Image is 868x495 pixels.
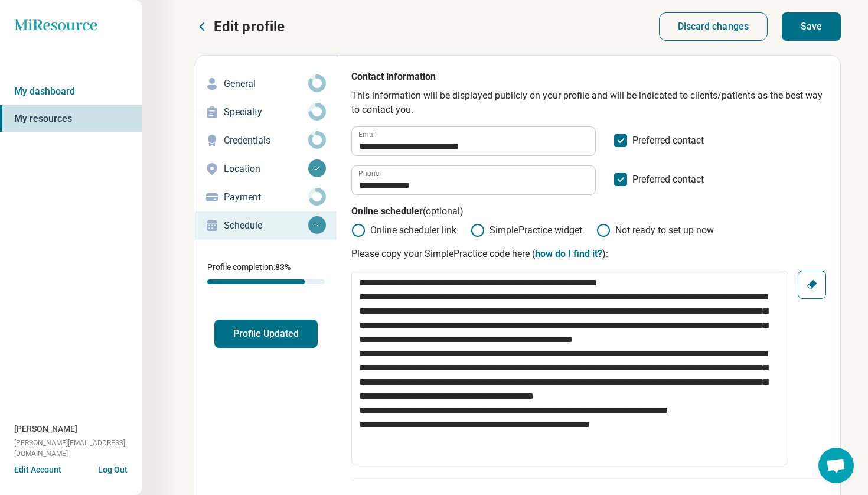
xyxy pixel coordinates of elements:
label: Not ready to set up now [596,223,714,237]
span: [PERSON_NAME] [14,423,77,435]
div: Profile completion: [195,254,337,291]
label: Phone [358,170,379,177]
span: (optional) [423,206,464,217]
a: Specialty [195,98,337,126]
span: Preferred contact [632,172,704,195]
label: Online scheduler link [351,223,456,237]
p: Contact information [351,70,826,89]
p: Payment [224,190,308,204]
span: [PERSON_NAME][EMAIL_ADDRESS][DOMAIN_NAME] [14,438,142,459]
label: SimplePractice widget [471,223,582,237]
p: Schedule [224,219,308,233]
a: Payment [195,183,337,211]
p: Please copy your SimplePractice code here ( ): [351,247,826,261]
a: Location [195,155,337,183]
div: Profile completion [207,279,325,284]
p: Credentials [224,133,308,148]
p: This information will be displayed publicly on your profile and will be indicated to clients/pati... [351,89,826,117]
div: Open chat [818,448,854,483]
a: Credentials [195,126,337,155]
p: Specialty [224,105,308,119]
a: General [195,70,337,98]
button: Edit Account [14,464,61,476]
p: General [224,77,308,91]
p: Location [224,162,308,176]
span: 83 % [275,262,291,272]
p: Online scheduler [351,204,826,223]
label: Email [358,131,377,138]
button: Save [782,12,841,41]
p: Edit profile [214,17,285,36]
button: Edit profile [195,17,285,36]
button: Profile Updated [214,320,318,348]
a: Schedule [195,211,337,240]
button: Discard changes [659,12,768,41]
span: Preferred contact [632,133,704,156]
a: how do I find it? [535,248,602,259]
button: Log Out [98,464,128,473]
